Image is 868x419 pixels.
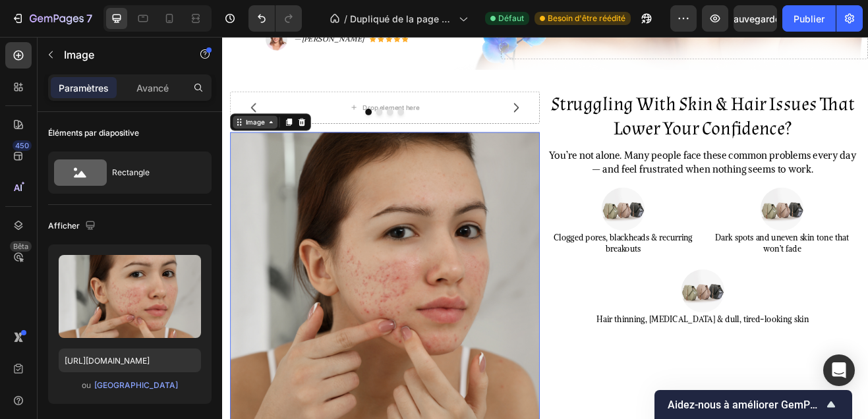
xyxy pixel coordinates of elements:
[668,399,838,411] font: Aidez-nous à améliorer GemPages !
[64,48,94,61] font: Image
[188,88,196,96] button: Dot
[344,13,347,24] font: /
[5,5,98,32] button: 7
[136,82,169,94] font: Avancé
[202,88,210,96] button: Dot
[94,380,178,390] font: [GEOGRAPHIC_DATA]
[20,68,57,105] button: Carousel Back Arrow
[498,13,524,23] font: Défaut
[728,13,784,24] font: Sauvegarder
[59,255,201,338] img: image d'aperçu
[668,397,839,412] button: Afficher l'enquête - Aidez-nous à améliorer GemPages !
[175,88,183,96] button: Dot
[668,399,823,411] span: Help us improve GemPages!
[595,238,776,266] p: Dark spots and uneven skin tone that won’t fade
[94,379,179,392] button: [GEOGRAPHIC_DATA]
[548,13,625,23] font: Besoin d'être réédité
[399,67,778,129] h2: Struggling With Skin & Hair Issues That Lower Your Confidence?
[59,82,109,94] font: Paramètres
[659,184,712,237] img: image_demo.jpg
[350,13,455,52] font: Dupliqué de la page de destination - [DATE] 01:07:53
[172,81,242,92] div: Drop element here
[48,128,139,138] font: Éléments par diapositive
[401,238,582,266] p: Clogged pores, blackheads & recurring breakouts
[411,339,767,352] p: Hair thinning, [MEDICAL_DATA] & dull, tired-looking skin
[782,5,836,32] button: Publier
[64,47,176,63] p: Image
[341,68,378,105] button: Carousel Next Arrow
[112,167,150,177] font: Rectangle
[222,37,868,419] iframe: Zone de conception
[15,141,29,150] font: 450
[26,98,55,110] div: Image
[82,380,91,390] font: ou
[86,12,92,25] font: 7
[59,349,201,372] input: https://example.com/image.jpg
[734,5,777,32] button: Sauvegarder
[794,13,825,24] font: Publier
[823,354,855,386] div: Ouvrir Intercom Messenger
[13,242,28,251] font: Bêta
[48,221,80,231] font: Afficher
[215,88,223,96] button: Dot
[465,184,517,237] img: image_demo.jpg
[401,137,777,170] p: You’re not alone. Many people face these common problems every day — and feel frustrated when not...
[248,5,302,32] div: Annuler/Rétablir
[562,285,615,337] img: image_demo.jpg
